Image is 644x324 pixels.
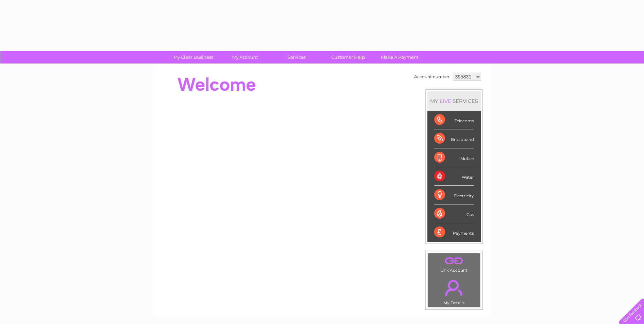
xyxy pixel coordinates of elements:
td: My Details [428,274,480,307]
div: Broadband [434,129,474,148]
div: LIVE [438,98,453,104]
a: My Clear Business [165,51,221,64]
td: Link Account [428,253,480,274]
div: Mobile [434,148,474,167]
div: MY SERVICES [427,91,481,111]
a: . [430,276,478,300]
a: Services [269,51,325,64]
td: Account number [412,71,451,83]
div: Telecoms [434,111,474,129]
a: Make A Payment [372,51,428,64]
a: Customer Help [320,51,376,64]
div: Electricity [434,186,474,204]
div: Gas [434,204,474,223]
div: Payments [434,223,474,241]
a: . [430,255,478,267]
a: My Account [217,51,273,64]
div: Water [434,167,474,186]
